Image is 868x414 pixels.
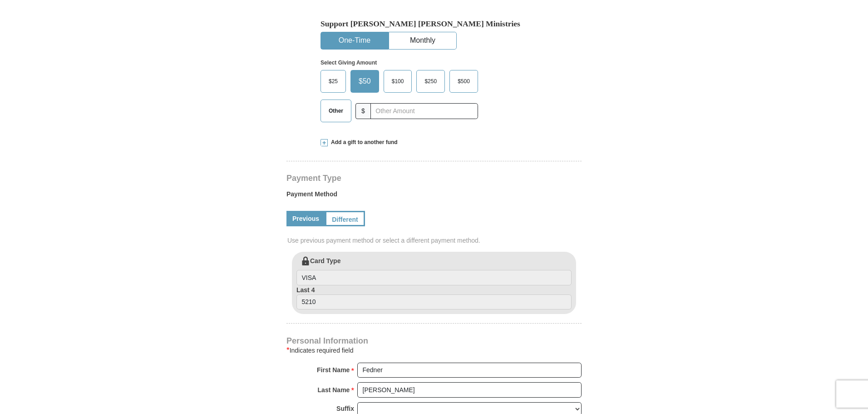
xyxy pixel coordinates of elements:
[355,103,371,119] span: $
[286,337,582,344] h4: Personal Information
[317,364,350,376] strong: First Name
[324,75,342,88] span: $25
[286,175,582,182] h4: Payment Type
[296,285,572,310] label: Last 4
[286,345,582,356] div: Indicates required field
[286,190,582,203] label: Payment Method
[354,75,375,88] span: $50
[286,211,325,226] a: Previous
[328,139,398,146] span: Add a gift to another fund
[324,104,348,118] span: Other
[296,294,572,310] input: Last 4
[387,75,409,88] span: $100
[321,19,547,29] h5: Support [PERSON_NAME] [PERSON_NAME] Ministries
[453,75,474,88] span: $500
[296,270,572,285] input: Card Type
[321,60,377,66] strong: Select Giving Amount
[370,103,478,119] input: Other Amount
[318,384,350,396] strong: Last Name
[321,32,388,49] button: One-Time
[287,236,582,245] span: Use previous payment method or select a different payment method.
[389,32,456,49] button: Monthly
[296,256,572,285] label: Card Type
[325,211,365,226] a: Different
[420,75,441,88] span: $250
